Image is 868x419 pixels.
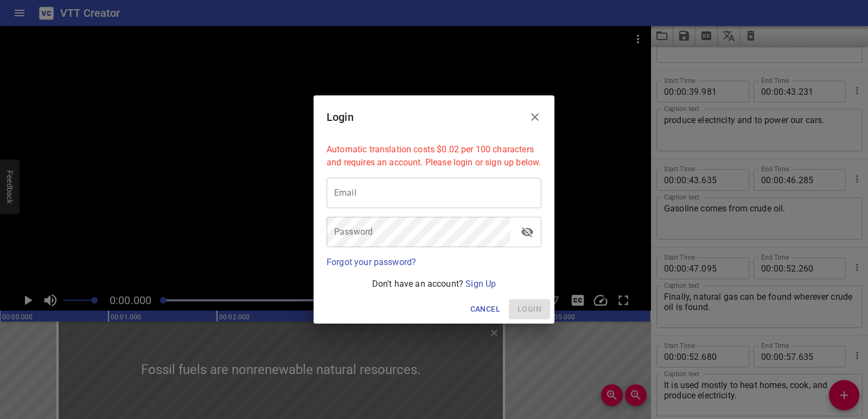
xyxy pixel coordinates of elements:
a: Forgot your password? [327,257,416,267]
a: Sign Up [465,279,496,289]
p: Don't have an account? [327,278,541,291]
button: Cancel [466,299,505,319]
h6: Login [327,108,354,126]
button: Close [522,104,548,130]
span: Cancel [470,302,500,316]
button: toggle password visibility [514,219,540,245]
p: Automatic translation costs $0.02 per 100 characters and requires an account. Please login or sig... [327,143,541,169]
span: Please enter your email and password above. [509,299,550,319]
